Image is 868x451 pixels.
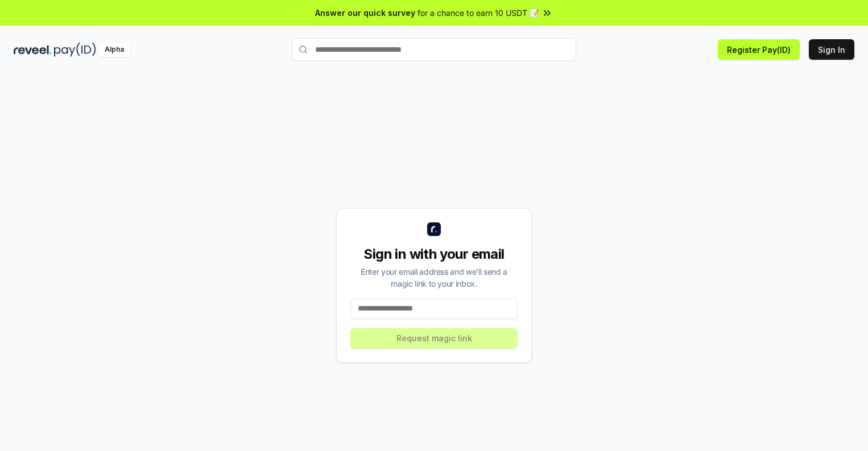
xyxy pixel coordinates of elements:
img: reveel_dark [14,43,52,57]
img: logo_small [427,222,441,236]
button: Sign In [809,39,854,60]
div: Enter your email address and we’ll send a magic link to your inbox. [350,266,518,289]
div: Sign in with your email [350,245,518,263]
img: pay_id [54,43,96,57]
span: Answer our quick survey [315,7,415,19]
button: Register Pay(ID) [718,39,800,60]
div: Alpha [98,43,130,57]
span: for a chance to earn 10 USDT 📝 [418,7,539,19]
